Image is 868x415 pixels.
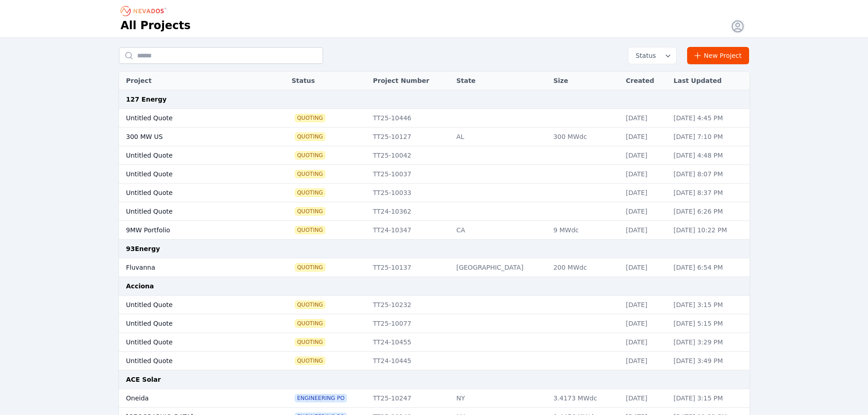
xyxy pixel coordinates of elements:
td: [DATE] 8:07 PM [669,165,749,184]
td: [DATE] 3:15 PM [669,389,749,408]
td: TT25-10127 [368,128,452,146]
th: Last Updated [669,72,749,90]
td: [DATE] [621,128,669,146]
td: [DATE] 5:15 PM [669,314,749,333]
td: 200 MWdc [549,258,621,277]
th: Project Number [368,72,452,90]
tr: OneidaEngineering POTT25-10247NY3.4173 MWdc[DATE][DATE] 3:15 PM [119,389,750,408]
td: 9 MWdc [549,221,621,240]
td: 93Energy [119,240,750,258]
tr: 9MW PortfolioQuotingTT24-10347CA9 MWdc[DATE][DATE] 10:22 PM [119,221,750,240]
th: State [452,72,549,90]
td: Untitled Quote [119,165,264,184]
td: TT25-10077 [368,314,452,333]
tr: Untitled QuoteQuotingTT25-10042[DATE][DATE] 4:48 PM [119,146,750,165]
tr: 300 MW USQuotingTT25-10127AL300 MWdc[DATE][DATE] 7:10 PM [119,128,750,146]
th: Size [549,72,621,90]
span: Quoting [295,189,325,196]
td: 300 MWdc [549,128,621,146]
td: [DATE] [621,202,669,221]
td: [DATE] 10:22 PM [669,221,749,240]
td: TT25-10446 [368,109,452,128]
td: Untitled Quote [119,146,264,165]
td: [DATE] 3:15 PM [669,296,749,314]
td: TT24-10455 [368,333,452,352]
th: Project [119,72,264,90]
td: [DATE] [621,389,669,408]
td: [DATE] [621,296,669,314]
td: [DATE] 8:37 PM [669,184,749,202]
td: [DATE] [621,221,669,240]
span: Quoting [295,114,325,122]
span: Quoting [295,208,325,215]
td: 127 Energy [119,90,750,109]
td: [DATE] [621,165,669,184]
td: TT25-10037 [368,165,452,184]
td: TT25-10033 [368,184,452,202]
span: Quoting [295,170,325,178]
tr: Untitled QuoteQuotingTT25-10077[DATE][DATE] 5:15 PM [119,314,750,333]
td: TT25-10137 [368,258,452,277]
tr: Untitled QuoteQuotingTT24-10445[DATE][DATE] 3:49 PM [119,352,750,370]
td: [DATE] [621,314,669,333]
td: Untitled Quote [119,202,264,221]
span: Quoting [295,338,325,346]
tr: Untitled QuoteQuotingTT25-10446[DATE][DATE] 4:45 PM [119,109,750,128]
td: Untitled Quote [119,333,264,352]
td: Fluvanna [119,258,264,277]
tr: Untitled QuoteQuotingTT25-10232[DATE][DATE] 3:15 PM [119,296,750,314]
span: Quoting [295,301,325,308]
td: TT25-10247 [368,389,452,408]
th: Created [621,72,669,90]
td: AL [452,128,549,146]
td: ACE Solar [119,370,750,389]
tr: Untitled QuoteQuotingTT24-10362[DATE][DATE] 6:26 PM [119,202,750,221]
td: [DATE] 7:10 PM [669,128,749,146]
td: Untitled Quote [119,109,264,128]
td: [DATE] 4:45 PM [669,109,749,128]
td: 3.4173 MWdc [549,389,621,408]
td: [DATE] [621,184,669,202]
tr: FluvannaQuotingTT25-10137[GEOGRAPHIC_DATA]200 MWdc[DATE][DATE] 6:54 PM [119,258,750,277]
td: [DATE] [621,146,669,165]
tr: Untitled QuoteQuotingTT24-10455[DATE][DATE] 3:29 PM [119,333,750,352]
td: [DATE] [621,109,669,128]
td: TT24-10445 [368,352,452,370]
td: Untitled Quote [119,314,264,333]
td: [DATE] 3:49 PM [669,352,749,370]
tr: Untitled QuoteQuotingTT25-10037[DATE][DATE] 8:07 PM [119,165,750,184]
td: [DATE] 6:54 PM [669,258,749,277]
td: TT25-10232 [368,296,452,314]
td: [GEOGRAPHIC_DATA] [452,258,549,277]
span: Quoting [295,320,325,327]
td: [DATE] [621,352,669,370]
span: Quoting [295,152,325,159]
td: [DATE] 4:48 PM [669,146,749,165]
span: Engineering PO [295,395,346,402]
span: Quoting [295,264,325,271]
a: New Project [687,47,750,64]
nav: Breadcrumb [121,4,169,18]
td: Oneida [119,389,264,408]
td: Untitled Quote [119,352,264,370]
span: Quoting [295,357,325,364]
td: Untitled Quote [119,184,264,202]
span: Quoting [295,226,325,234]
button: Status [628,47,676,64]
td: [DATE] 6:26 PM [669,202,749,221]
td: [DATE] [621,258,669,277]
td: Untitled Quote [119,296,264,314]
th: Status [287,72,369,90]
td: TT25-10042 [368,146,452,165]
td: [DATE] 3:29 PM [669,333,749,352]
span: Status [632,51,656,60]
td: TT24-10362 [368,202,452,221]
td: [DATE] [621,333,669,352]
td: CA [452,221,549,240]
td: 300 MW US [119,128,264,146]
td: 9MW Portfolio [119,221,264,240]
span: Quoting [295,133,325,140]
tr: Untitled QuoteQuotingTT25-10033[DATE][DATE] 8:37 PM [119,184,750,202]
td: Acciona [119,277,750,296]
h1: All Projects [121,18,191,33]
